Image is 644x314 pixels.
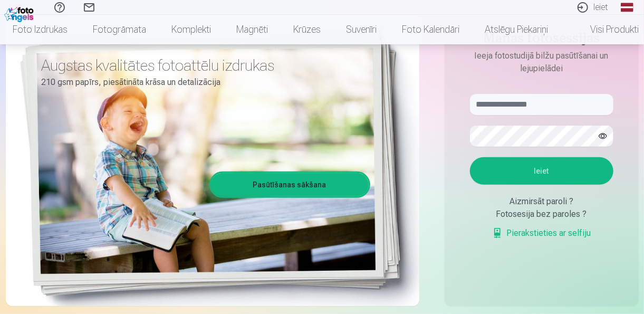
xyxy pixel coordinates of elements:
[470,157,613,185] button: Ieiet
[389,15,472,44] a: Foto kalendāri
[224,15,281,44] a: Magnēti
[211,173,369,196] a: Pasūtīšanas sākšana
[472,15,561,44] a: Atslēgu piekariņi
[470,195,613,208] div: Aizmirsāt paroli ?
[42,56,362,75] h3: Augstas kvalitātes fotoattēlu izdrukas
[470,208,613,221] div: Fotosesija bez paroles ?
[459,50,624,75] p: Ieeja fotostudijā bilžu pasūtīšanai un lejupielādei
[4,4,36,22] img: /fa1
[492,227,591,240] a: Pierakstieties ar selfiju
[42,75,362,90] p: 210 gsm papīrs, piesātināta krāsa un detalizācija
[281,15,333,44] a: Krūzes
[80,15,159,44] a: Fotogrāmata
[159,15,224,44] a: Komplekti
[333,15,389,44] a: Suvenīri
